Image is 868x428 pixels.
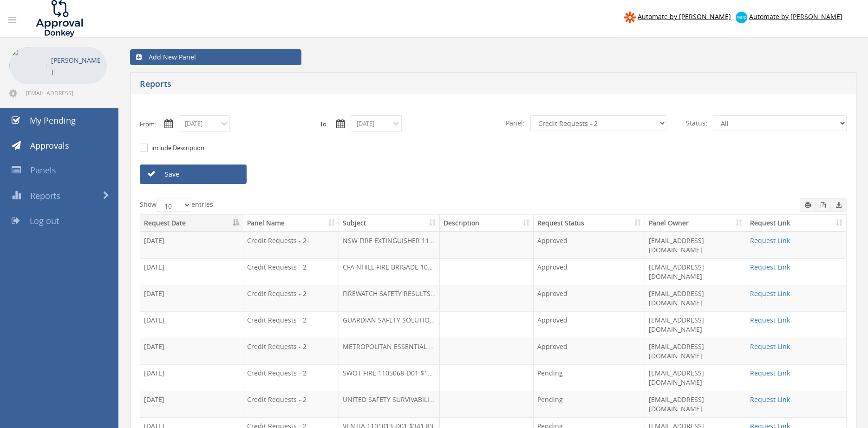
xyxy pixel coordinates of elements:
[140,285,243,311] td: [DATE]
[30,190,60,201] span: Reports
[140,215,243,232] th: Request Date: activate to sort column descending
[746,215,846,232] th: Request Link: activate to sort column ascending
[534,391,645,417] td: Pending
[339,364,440,391] td: SWOT FIRE 1105068-D01 $123.97
[638,12,731,21] span: Automate by [PERSON_NAME]
[750,236,790,245] a: Request Link
[339,338,440,364] td: METROPOLITAN ESSENTIAL SERVICES 1095250-D01 $347.38
[140,391,243,417] td: [DATE]
[157,198,191,212] select: Showentries
[140,338,243,364] td: [DATE]
[140,364,243,391] td: [DATE]
[26,89,105,97] span: [EMAIL_ADDRESS][DOMAIN_NAME]
[534,311,645,338] td: Approved
[243,285,339,311] td: Credit Requests - 2
[243,364,339,391] td: Credit Requests - 2
[339,311,440,338] td: GUARDIAN SAFETY SOLUTIONS 1104260-D01 $186.14
[645,232,747,258] td: [EMAIL_ADDRESS][DOMAIN_NAME]
[243,232,339,258] td: Credit Requests - 2
[645,258,747,285] td: [EMAIL_ADDRESS][DOMAIN_NAME]
[140,120,156,129] label: From:
[680,115,713,131] span: Status:
[130,49,301,65] a: Add New Panel
[243,311,339,338] td: Credit Requests - 2
[339,232,440,258] td: NSW FIRE EXTINGUISHER 1103907-D01 $9,570.00
[30,215,59,226] span: Log out
[500,115,530,131] span: Panel:
[140,258,243,285] td: [DATE]
[534,232,645,258] td: Approved
[140,311,243,338] td: [DATE]
[750,395,790,404] a: Request Link
[534,285,645,311] td: Approved
[645,338,747,364] td: [EMAIL_ADDRESS][DOMAIN_NAME]
[140,165,247,184] a: Save
[339,258,440,285] td: CFA NHILL FIRE BRIGADE 1097617-D02 $249.39
[243,258,339,285] td: Credit Requests - 2
[243,391,339,417] td: Credit Requests - 2
[440,215,534,232] th: Description: activate to sort column ascending
[339,285,440,311] td: FIREWATCH SAFETY RESULTS 1097285-D01 $664.59
[534,338,645,364] td: Approved
[624,12,636,23] img: zapier-logomark.png
[149,144,204,153] label: include Description
[645,391,747,417] td: [EMAIL_ADDRESS][DOMAIN_NAME]
[750,289,790,298] a: Request Link
[534,364,645,391] td: Pending
[645,215,747,232] th: Panel Owner: activate to sort column ascending
[140,79,636,91] h5: Reports
[30,140,69,151] span: Approvals
[320,120,328,129] label: To:
[534,258,645,285] td: Approved
[750,369,790,377] a: Request Link
[736,12,747,23] img: xero-logo.png
[30,115,76,126] span: My Pending
[339,391,440,417] td: UNITED SAFETY SURVIVABILITY 1108591 & 1108592 $941.77
[140,232,243,258] td: [DATE]
[645,364,747,391] td: [EMAIL_ADDRESS][DOMAIN_NAME]
[243,338,339,364] td: Credit Requests - 2
[645,285,747,311] td: [EMAIL_ADDRESS][DOMAIN_NAME]
[645,311,747,338] td: [EMAIL_ADDRESS][DOMAIN_NAME]
[339,215,440,232] th: Subject: activate to sort column ascending
[51,54,102,78] p: [PERSON_NAME]
[243,215,339,232] th: Panel Name: activate to sort column ascending
[534,215,645,232] th: Request Status: activate to sort column ascending
[750,263,790,271] a: Request Link
[750,316,790,324] a: Request Link
[30,165,56,176] span: Panels
[750,342,790,351] a: Request Link
[749,12,842,21] span: Automate by [PERSON_NAME]
[140,198,213,212] label: Show entries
